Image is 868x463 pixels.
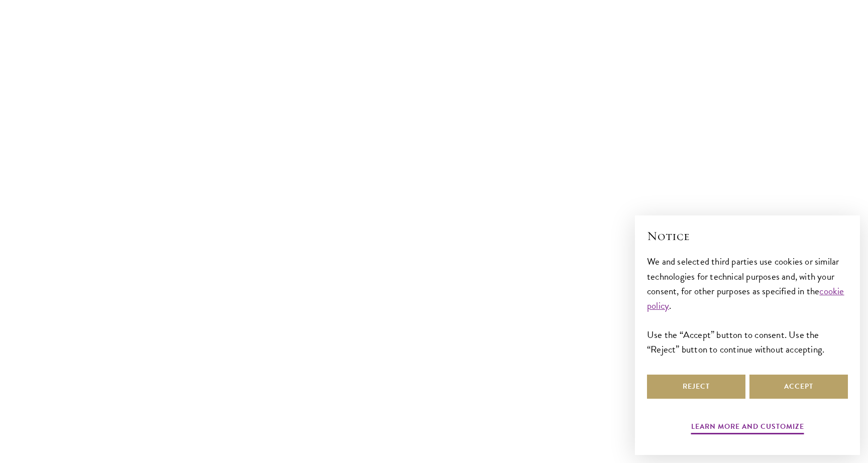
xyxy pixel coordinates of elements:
[749,375,848,399] button: Accept
[647,375,745,399] button: Reject
[647,227,848,245] h2: Notice
[647,254,848,356] div: We and selected third parties use cookies or similar technologies for technical purposes and, wit...
[691,420,804,436] button: Learn more and customize
[647,284,844,313] a: cookie policy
